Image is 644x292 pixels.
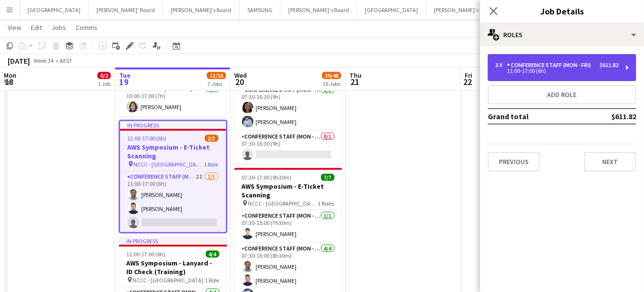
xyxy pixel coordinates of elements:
[318,200,335,207] span: 3 Roles
[234,71,247,80] span: Wed
[205,277,219,284] span: 1 Role
[349,71,362,80] span: Thu
[242,174,292,181] span: 07:30-17:00 (9h30m)
[233,76,247,87] span: 20
[496,69,618,73] div: 11:00-17:00 (6h)
[488,152,540,171] button: Previous
[8,23,21,32] span: View
[496,62,507,69] div: 3 x
[206,250,219,258] span: 4/4
[2,76,16,87] span: 18
[426,0,503,19] button: [PERSON_NAME]'s Board
[4,21,25,34] a: View
[579,109,636,124] td: $611.82
[204,161,218,168] span: 1 Role
[8,56,30,66] div: [DATE]
[72,21,101,34] a: Comms
[234,42,342,164] app-job-card: 07:30-16:30 (9h)2/3AWS Symposium - Directional Front Entrance NCCC - [GEOGRAPHIC_DATA]2 RolesConf...
[322,80,341,87] div: 16 Jobs
[89,0,163,19] button: [PERSON_NAME]' Board
[119,71,131,80] span: Tue
[119,237,227,245] div: In progress
[207,72,226,79] span: 13/16
[463,76,472,87] span: 22
[207,80,226,87] div: 7 Jobs
[120,143,226,160] h3: AWS Symposium - E-Ticket Scanning
[20,0,89,19] button: [GEOGRAPHIC_DATA]
[163,0,240,19] button: [PERSON_NAME]'s Board
[488,109,579,124] td: Grand total
[120,121,226,129] div: In progress
[357,0,426,19] button: [GEOGRAPHIC_DATA]
[32,57,56,64] span: Week 34
[248,200,318,207] span: NCCC - [GEOGRAPHIC_DATA]
[120,171,226,232] app-card-role: Conference Staff (Mon - Fri)2I2/311:00-17:00 (6h)[PERSON_NAME][PERSON_NAME]
[60,57,72,64] div: AEST
[234,210,342,243] app-card-role: Conference Staff (Mon - Fri)1/107:30-15:00 (7h30m)[PERSON_NAME]
[348,76,362,87] span: 21
[31,23,42,32] span: Edit
[488,85,636,104] button: Add role
[321,174,335,181] span: 7/7
[205,135,218,142] span: 2/3
[98,80,110,87] div: 1 Job
[281,0,357,19] button: [PERSON_NAME]'s Board
[480,23,644,46] div: Roles
[76,23,97,32] span: Comms
[52,23,66,32] span: Jobs
[234,182,342,199] h3: AWS Symposium - E-Ticket Scanning
[48,21,70,34] a: Jobs
[600,62,618,69] div: $611.82
[27,21,46,34] a: Edit
[240,0,281,19] button: SAMSUNG
[480,5,644,17] h3: Job Details
[465,71,472,80] span: Fri
[133,277,204,284] span: NCCC - [GEOGRAPHIC_DATA]
[134,161,204,168] span: NCCC - [GEOGRAPHIC_DATA]
[234,84,342,131] app-card-role: Conference Staff (Mon - Fri)2/207:30-16:30 (9h)[PERSON_NAME][PERSON_NAME]
[119,83,227,116] app-card-role: Team Leader (Mon - Fri)1/110:00-17:00 (7h)[PERSON_NAME]
[127,250,166,258] span: 11:00-17:00 (6h)
[128,135,167,142] span: 11:00-17:00 (6h)
[584,152,636,171] button: Next
[119,120,227,233] app-job-card: In progress11:00-17:00 (6h)2/3AWS Symposium - E-Ticket Scanning NCCC - [GEOGRAPHIC_DATA]1 RoleCon...
[507,62,595,69] div: Conference Staff (Mon - Fri)
[234,131,342,164] app-card-role: Conference Staff (Mon - Fri)0/107:30-16:30 (9h)
[119,259,227,276] h3: AWS Symposium - Lanyard - ID Check (Training)
[97,72,111,79] span: 0/2
[4,71,16,80] span: Mon
[322,72,341,79] span: 39/48
[118,76,131,87] span: 19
